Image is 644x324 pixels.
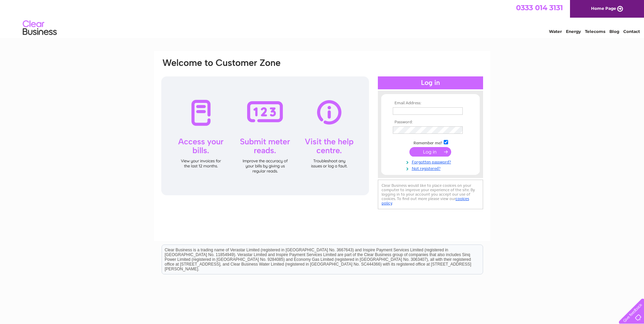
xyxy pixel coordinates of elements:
[393,158,470,165] a: Forgotten password?
[22,18,57,38] img: logo.png
[391,120,470,125] th: Password:
[549,29,562,34] a: Water
[162,4,483,33] div: Clear Business is a trading name of Verastar Limited (registered in [GEOGRAPHIC_DATA] No. 3667643...
[609,29,619,34] a: Blog
[391,101,470,106] th: Email Address:
[409,147,451,157] input: Submit
[382,196,469,205] a: cookies policy
[516,3,563,12] a: 0333 014 3131
[566,29,581,34] a: Energy
[391,139,470,146] td: Remember me?
[623,29,640,34] a: Contact
[378,180,483,209] div: Clear Business would like to place cookies on your computer to improve your experience of the sit...
[393,165,470,171] a: Not registered?
[585,29,605,34] a: Telecoms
